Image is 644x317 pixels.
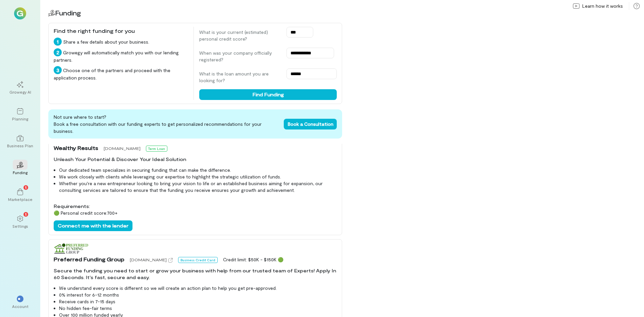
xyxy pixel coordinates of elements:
span: 🟢 [54,210,59,216]
button: Connect me with the lender [54,220,132,231]
a: Settings [8,210,32,234]
a: Business Plan [8,129,32,154]
div: Credit limit: $50K - $150K [223,256,283,263]
img: Preferred Funding Group [54,243,88,255]
span: Preferred Funding Group [54,255,124,263]
li: Receive cards in 7-15 days [59,298,337,305]
div: Not sure where to start? Book a free consultation with our funding experts to get personalized re... [48,109,342,139]
div: Term Loan [146,146,167,152]
div: Choose one of the partners and proceed with the application process. [54,66,188,81]
a: [DOMAIN_NAME] [130,256,173,263]
div: Settings [12,223,28,229]
span: [DOMAIN_NAME] [104,146,141,151]
span: Learn how it works [582,3,623,9]
button: Book a Consultation [284,119,337,129]
div: Account [12,304,29,309]
div: Growegy will automatically match you with our lending partners. [54,48,188,63]
li: We work closely with clients while leveraging our expertise to highlight the strategic utilizatio... [59,173,337,180]
div: Secure the funding you need to start or grow your business with help from our trusted team of Exp... [54,267,337,281]
div: Find the right funding for you [54,27,188,35]
div: Unleash Your Potential & Discover Your Ideal Solution [54,156,337,163]
a: Marketplace [8,183,32,207]
div: 3 [54,66,62,74]
a: Growegy AI [8,76,32,100]
div: Business Credit Card [178,257,218,263]
li: 0% interest for 6-12 months [59,292,337,298]
a: Planning [8,103,32,127]
span: 🟢 [278,257,283,262]
div: 1 [54,38,62,46]
label: What is the loan amount you are looking for? [199,70,280,84]
button: Find Funding [199,89,337,100]
div: Funding [13,170,28,175]
li: No hidden fee-fair terms [59,305,337,312]
li: We understand every score is different so we will create an action plan to help you get pre-appro... [59,285,337,292]
span: Wealthy Results [54,144,98,152]
div: Growegy AI [9,89,31,95]
span: [DOMAIN_NAME] [130,257,167,262]
div: Share a few details about your business. [54,38,188,46]
div: 2 [54,48,62,56]
li: Our dedicated team specializes in securing funding that can make the difference. [59,167,337,173]
div: Personal credit score: 700 + [54,210,337,216]
span: Book a Consultation [288,121,333,127]
div: Planning [12,116,28,121]
li: Whether you're a new entrepreneur looking to bring your vision to life or an established business... [59,180,337,194]
span: Funding [55,9,81,17]
div: Marketplace [8,197,33,202]
div: Business Plan [7,143,33,148]
span: 1 [25,184,26,190]
label: What is your current (estimated) personal credit score? [199,29,280,42]
span: 1 [25,211,26,217]
div: Requirements: [54,203,337,210]
label: When was your company officially registered? [199,50,280,63]
a: Funding [8,156,32,180]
